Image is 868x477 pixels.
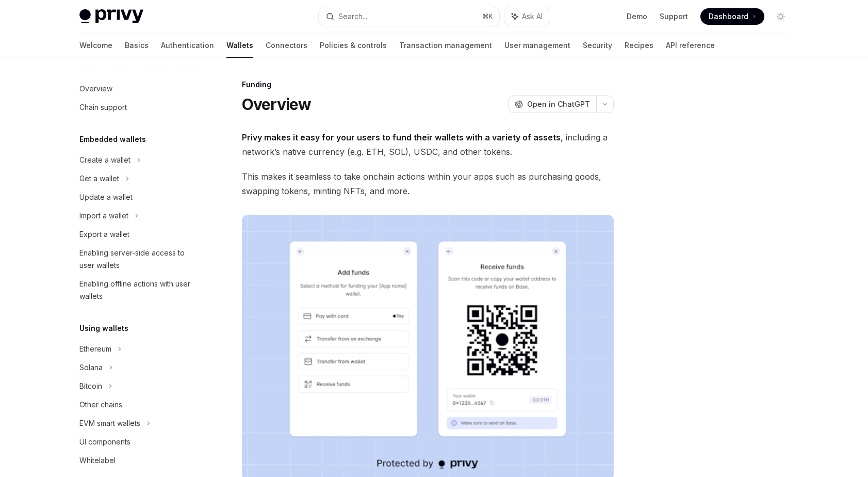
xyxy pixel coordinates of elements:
[527,99,590,109] span: Open in ChatGPT
[320,33,387,58] a: Policies & controls
[660,11,688,22] a: Support
[71,395,203,414] a: Other chains
[79,278,197,303] div: Enabling offline actions with user wallets
[71,98,203,117] a: Chain support
[79,417,140,430] div: EVM smart wallets
[79,228,129,241] div: Export a wallet
[79,154,130,166] div: Create a wallet
[666,33,715,58] a: API reference
[226,33,253,58] a: Wallets
[242,169,614,198] span: This makes it seamless to take onchain actions within your apps such as purchasing goods, swappin...
[79,9,143,24] img: light logo
[71,451,203,470] a: Whitelabel
[79,247,197,272] div: Enabling server-side access to user wallets
[79,172,119,185] div: Get a wallet
[79,33,112,58] a: Welcome
[79,322,128,335] h5: Using wallets
[242,130,614,159] span: , including a network’s native currency (e.g. ETH, SOL), USDC, and other tokens.
[79,101,127,114] div: Chain support
[319,7,499,26] button: Search...⌘K
[242,79,614,90] div: Funding
[522,11,543,22] span: Ask AI
[71,244,203,275] a: Enabling server-side access to user wallets
[71,225,203,244] a: Export a wallet
[266,33,307,58] a: Connectors
[504,33,570,58] a: User management
[79,343,111,355] div: Ethereum
[79,361,103,374] div: Solana
[399,33,492,58] a: Transaction management
[79,83,112,95] div: Overview
[79,436,130,448] div: UI components
[773,8,789,25] button: Toggle dark mode
[161,33,214,58] a: Authentication
[625,33,653,58] a: Recipes
[79,454,116,467] div: Whitelabel
[583,33,612,58] a: Security
[71,188,203,206] a: Update a wallet
[482,12,493,21] span: ⌘ K
[125,33,149,58] a: Basics
[504,7,550,26] button: Ask AI
[242,95,312,114] h1: Overview
[627,11,647,22] a: Demo
[508,96,596,113] button: Open in ChatGPT
[242,132,561,142] strong: Privy makes it easy for your users to fund their wallets with a variety of assets
[700,8,764,25] a: Dashboard
[709,11,748,22] span: Dashboard
[71,433,203,451] a: UI components
[71,79,203,98] a: Overview
[71,275,203,306] a: Enabling offline actions with user wallets
[338,10,367,23] div: Search...
[79,210,128,222] div: Import a wallet
[79,380,102,392] div: Bitcoin
[79,133,146,146] h5: Embedded wallets
[79,399,122,411] div: Other chains
[79,191,133,203] div: Update a wallet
